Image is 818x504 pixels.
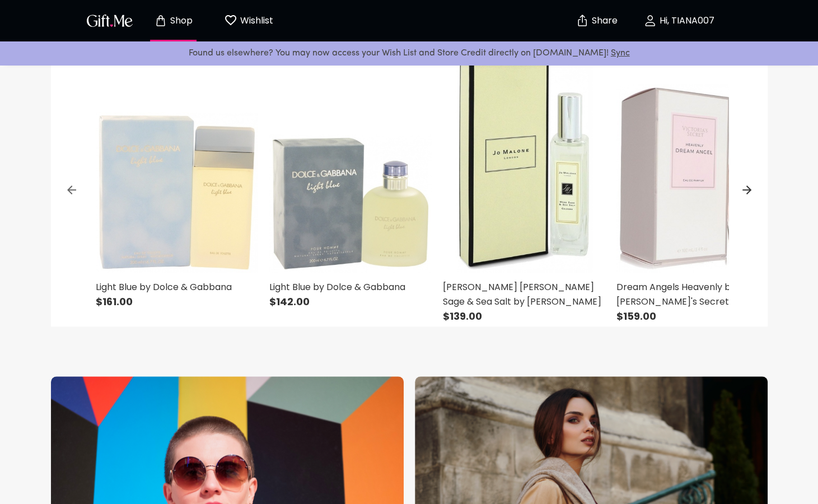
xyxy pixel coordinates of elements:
[589,16,618,26] p: Share
[616,309,779,324] p: $159.00
[269,295,432,309] p: $142.00
[96,280,258,295] p: Light Blue by Dolce & Gabbana
[269,280,432,295] p: Light Blue by Dolce & Gabbana
[237,13,273,28] p: Wishlist
[576,14,589,27] img: secure
[616,40,779,324] a: Dream Angels Heavenly by Victoria's SecretDream Angels Heavenly by [PERSON_NAME]'s Secret$159.00
[96,295,258,309] p: $161.00
[611,40,784,326] div: Dream Angels Heavenly by Victoria's SecretDream Angels Heavenly by [PERSON_NAME]'s Secret$159.00
[616,40,779,273] img: Dream Angels Heavenly by Victoria's Secret
[616,280,779,309] p: Dream Angels Heavenly by [PERSON_NAME]'s Secret
[9,46,809,60] p: Found us elsewhere? You may now access your Wish List and Store Credit directly on [DOMAIN_NAME]!
[443,40,605,324] a: Jo Malone Wood Sage & Sea Salt by Jo Malone[PERSON_NAME] [PERSON_NAME] Sage & Sea Salt by [PERSON...
[143,3,204,39] button: Store page
[167,16,193,26] p: Shop
[269,40,432,273] img: Light Blue by Dolce & Gabbana
[85,12,135,29] img: GiftMe Logo
[623,3,735,39] button: Hi, TIANA007
[657,16,714,26] p: Hi, TIANA007
[96,40,258,273] img: Light Blue by Dolce & Gabbana
[577,1,616,40] button: Share
[218,3,279,39] button: Wishlist page
[269,40,432,309] a: Light Blue by Dolce & GabbanaLight Blue by Dolce & Gabbana$142.00
[443,309,605,324] p: $139.00
[83,14,136,27] button: GiftMe Logo
[443,40,605,273] img: Jo Malone Wood Sage & Sea Salt by Jo Malone
[96,40,258,309] a: Light Blue by Dolce & GabbanaLight Blue by Dolce & Gabbana$161.00
[437,40,611,326] div: Jo Malone Wood Sage & Sea Salt by Jo Malone[PERSON_NAME] [PERSON_NAME] Sage & Sea Salt by [PERSON...
[443,280,605,309] p: [PERSON_NAME] [PERSON_NAME] Sage & Sea Salt by [PERSON_NAME]
[90,40,264,312] div: Light Blue by Dolce & GabbanaLight Blue by Dolce & Gabbana$161.00
[611,49,630,58] a: Sync
[264,40,437,312] div: Light Blue by Dolce & GabbanaLight Blue by Dolce & Gabbana$142.00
